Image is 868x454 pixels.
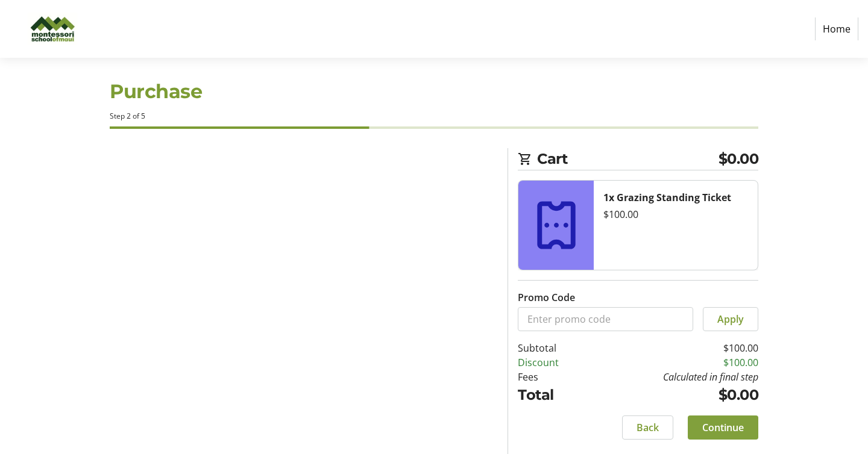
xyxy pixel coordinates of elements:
[703,307,758,331] button: Apply
[719,148,759,170] span: $0.00
[622,415,673,440] button: Back
[518,307,693,331] input: Enter promo code
[10,5,95,53] img: Montessori of Maui Inc.'s Logo
[717,312,744,326] span: Apply
[603,191,731,204] strong: 1x Grazing Standing Ticket
[590,370,758,384] td: Calculated in final step
[815,17,858,40] a: Home
[518,290,575,305] label: Promo Code
[537,148,719,170] span: Cart
[590,341,758,355] td: $100.00
[590,355,758,370] td: $100.00
[518,355,590,370] td: Discount
[110,111,758,122] div: Step 2 of 5
[110,77,758,106] h1: Purchase
[637,420,659,435] span: Back
[603,207,748,222] div: $100.00
[590,384,758,406] td: $0.00
[688,415,758,440] button: Continue
[518,384,590,406] td: Total
[518,370,590,384] td: Fees
[518,341,590,355] td: Subtotal
[702,420,744,435] span: Continue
